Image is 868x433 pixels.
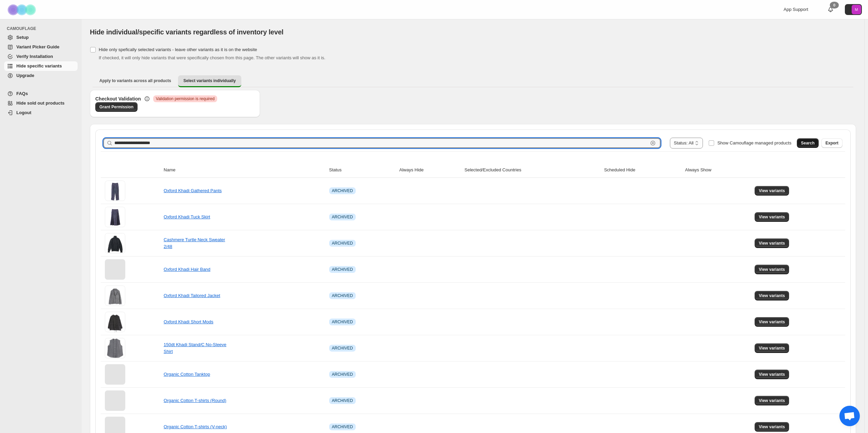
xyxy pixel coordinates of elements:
[755,396,789,405] button: View variants
[5,0,39,19] img: Camouflage
[332,398,353,403] span: ARCHIVED
[164,293,220,298] a: Oxford Khadi Tailored Jacket
[839,406,860,426] div: 打開聊天
[16,91,28,96] span: FAQs
[759,214,785,220] span: View variants
[4,108,78,118] a: Logout
[183,78,236,83] span: Select variants individually
[99,78,171,83] span: Apply to variants across all products
[797,138,819,148] button: Search
[830,2,839,9] div: 0
[94,75,177,86] button: Apply to variants across all products
[90,28,284,36] span: Hide individual/specific variants regardless of inventory level
[825,140,838,146] span: Export
[755,291,789,300] button: View variants
[164,342,226,354] a: 150dt Khadi Stand/C No-Sleeve Shirt
[105,338,125,358] img: 150dt Khadi Stand/C No-Sleeve Shirt
[827,6,834,13] a: 0
[759,372,785,377] span: View variants
[164,267,210,272] a: Oxford Khadi Hair Band
[332,241,353,246] span: ARCHIVED
[156,96,215,102] span: Validation permission is required
[845,4,862,15] button: Avatar with initials M
[759,345,785,351] span: View variants
[4,98,78,108] a: Hide sold out products
[759,267,785,272] span: View variants
[327,163,397,178] th: Status
[4,52,78,61] a: Verify Installation
[105,207,125,227] img: Oxford Khadi Tuck Skirt
[4,89,78,98] a: FAQs
[755,212,789,222] button: View variants
[99,47,257,52] span: Hide only spefically selected variants - leave other variants as it is on the website
[95,102,138,112] a: Grant Permission
[4,42,78,52] a: Variant Picker Guide
[16,44,59,49] span: Variant Picker Guide
[105,312,125,332] img: Oxford Khadi Short Mods
[7,26,78,31] span: CAMOUFLAGE
[759,293,785,298] span: View variants
[602,163,683,178] th: Scheduled Hide
[4,61,78,71] a: Hide specific variants
[16,100,65,106] span: Hide sold out products
[717,140,791,145] span: Show Camouflage managed products
[4,71,78,80] a: Upgrade
[332,214,353,220] span: ARCHIVED
[16,73,34,78] span: Upgrade
[755,370,789,379] button: View variants
[332,345,353,351] span: ARCHIVED
[105,181,125,201] img: Oxford Khadi Gathered Pants
[755,186,789,196] button: View variants
[649,140,656,146] button: Clear
[105,285,125,306] img: Oxford Khadi Tailored Jacket
[759,241,785,246] span: View variants
[164,188,222,193] a: Oxford Khadi Gathered Pants
[332,424,353,430] span: ARCHIVED
[332,319,353,325] span: ARCHIVED
[178,75,241,87] button: Select variants individually
[16,54,53,59] span: Verify Installation
[164,372,210,377] a: Organic Cotton Tanktop
[99,104,133,110] span: Grant Permission
[759,424,785,430] span: View variants
[332,293,353,298] span: ARCHIVED
[784,7,808,12] span: App Support
[755,238,789,248] button: View variants
[105,233,125,253] img: Cashmere Turtle Neck Sweater 2/48
[759,188,785,194] span: View variants
[99,55,325,60] span: If checked, it will only hide variants that were specifically chosen from this page. The other va...
[16,35,29,40] span: Setup
[164,214,210,219] a: Oxford Khadi Tuck Skirt
[164,319,213,324] a: Oxford Khadi Short Mods
[397,163,462,178] th: Always Hide
[16,63,62,68] span: Hide specific variants
[855,7,858,12] text: M
[755,317,789,327] button: View variants
[755,343,789,353] button: View variants
[164,237,225,249] a: Cashmere Turtle Neck Sweater 2/48
[683,163,753,178] th: Always Show
[164,398,226,403] a: Organic Cotton T-shirts (Round)
[755,422,789,432] button: View variants
[821,138,842,148] button: Export
[755,265,789,274] button: View variants
[16,110,31,115] span: Logout
[95,95,141,102] h3: Checkout Validation
[332,188,353,194] span: ARCHIVED
[463,163,602,178] th: Selected/Excluded Countries
[852,5,861,14] span: Avatar with initials M
[164,424,227,429] a: Organic Cotton T-shirts (V-neck)
[801,140,815,146] span: Search
[332,372,353,377] span: ARCHIVED
[759,319,785,325] span: View variants
[332,267,353,272] span: ARCHIVED
[4,33,78,42] a: Setup
[162,163,327,178] th: Name
[759,398,785,403] span: View variants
